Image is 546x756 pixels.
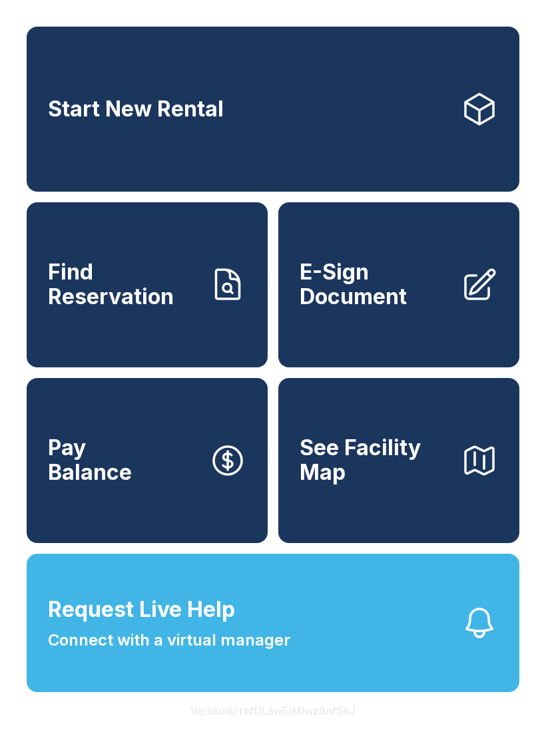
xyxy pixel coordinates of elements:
span: Pay Balance [48,436,132,484]
span: Start New Rental [48,97,224,122]
button: PayBalance [27,378,268,543]
a: Find Reservation [27,202,268,367]
span: See Facility Map [300,436,450,484]
span: Connect with a virtual manager [48,628,290,652]
button: VersionkrrefDLawElMlwz8nfSsJ [180,692,366,729]
button: Request Live HelpConnect with a virtual manager [27,554,519,692]
button: See Facility Map [278,378,519,543]
span: E-Sign Document [300,260,450,309]
a: E-Sign Document [278,202,519,367]
span: Request Live Help [48,594,235,626]
a: Start New Rental [27,27,519,192]
span: Find Reservation [48,260,198,309]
